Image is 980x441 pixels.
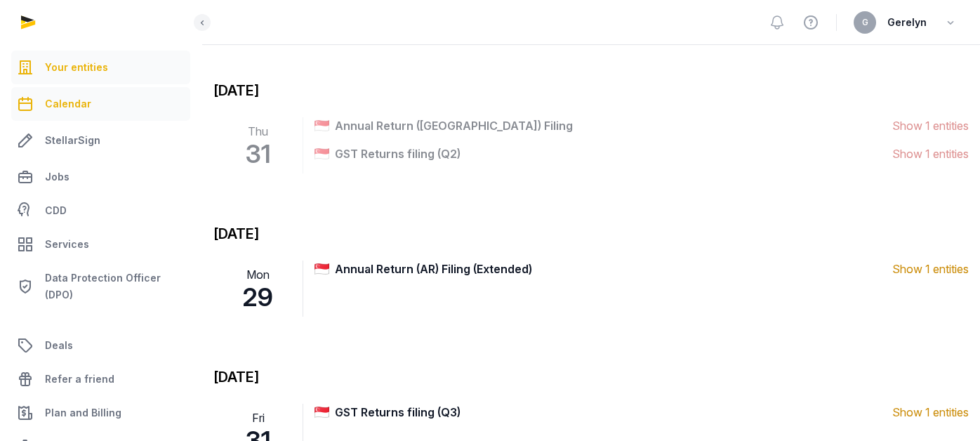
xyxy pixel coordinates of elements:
[11,396,190,430] a: Plan and Billing
[11,228,190,261] a: Services
[45,337,73,354] span: Deals
[45,132,100,149] span: StellarSign
[11,87,190,121] a: Calendar
[45,270,185,303] span: Data Protection Officer (DPO)
[854,11,876,34] button: G
[213,224,969,244] p: [DATE]
[45,169,69,185] span: Jobs
[335,145,892,162] span: GST Returns filing (Q2)
[219,266,297,283] span: Mon
[45,96,91,112] span: Calendar
[887,14,927,31] span: Gerelyn
[213,81,969,100] p: [DATE]
[11,362,190,396] a: Refer a friend
[728,279,980,441] iframe: Chat Widget
[45,236,89,253] span: Services
[45,202,67,219] span: CDD
[219,123,297,140] span: Thu
[45,404,121,421] span: Plan and Billing
[862,18,868,27] span: G
[335,117,892,134] span: Annual Return ([GEOGRAPHIC_DATA]) Filing
[213,367,969,387] p: [DATE]
[11,264,190,309] a: Data Protection Officer (DPO)
[11,160,190,194] a: Jobs
[45,371,114,388] span: Refer a friend
[335,261,892,277] span: Annual Return (AR) Filing (Extended)
[11,197,190,225] a: CDD
[11,51,190,84] a: Your entities
[892,261,969,277] span: Show 1 entities
[11,329,190,362] a: Deals
[219,283,297,311] span: 29
[219,409,297,426] span: Fri
[892,117,969,134] span: Show 1 entities
[45,59,108,76] span: Your entities
[892,145,969,162] span: Show 1 entities
[11,124,190,157] a: StellarSign
[219,140,297,168] span: 31
[335,404,892,421] span: GST Returns filing (Q3)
